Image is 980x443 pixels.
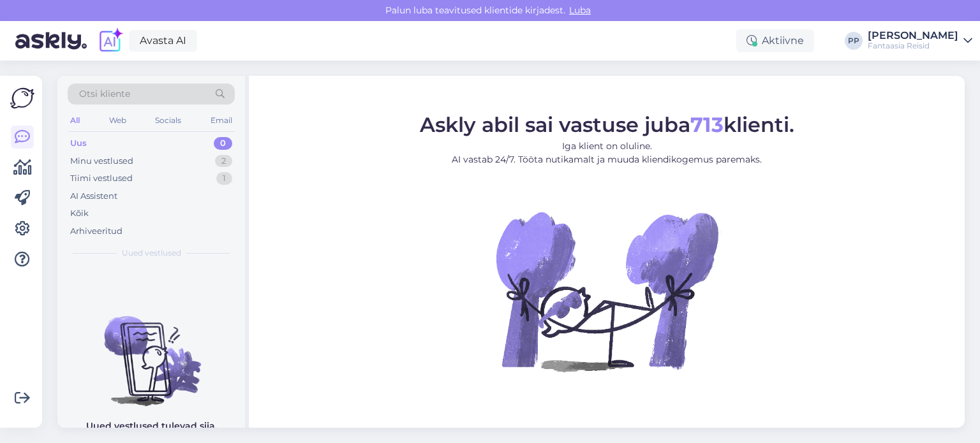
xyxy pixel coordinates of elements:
[70,190,117,203] div: AI Assistent
[565,4,595,16] span: Luba
[70,137,87,150] div: Uus
[420,139,794,166] p: Iga klient on oluline. AI vastab 24/7. Tööta nutikamalt ja muuda kliendikogemus paremaks.
[868,31,958,41] div: [PERSON_NAME]
[215,155,232,168] div: 2
[68,112,82,129] div: All
[70,225,122,238] div: Arhiveeritud
[420,112,794,136] span: Askly abil sai vastuse juba klienti.
[107,112,129,129] div: Web
[845,32,863,50] div: PP
[57,293,245,408] img: No chats
[79,87,130,101] span: Otsi kliente
[129,30,197,52] a: Avasta AI
[868,31,972,51] a: [PERSON_NAME]Fantaasia Reisid
[70,155,133,168] div: Minu vestlused
[868,41,958,51] div: Fantaasia Reisid
[690,112,724,136] b: 713
[214,137,232,150] div: 0
[70,172,133,185] div: Tiimi vestlused
[122,247,181,259] span: Uued vestlused
[97,27,124,54] img: explore-ai
[86,419,217,433] p: Uued vestlused tulevad siia.
[10,86,34,110] img: Askly Logo
[736,29,814,52] div: Aktiivne
[492,176,722,405] img: No Chat active
[152,112,184,129] div: Socials
[216,172,232,185] div: 1
[208,112,235,129] div: Email
[70,207,89,220] div: Kõik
